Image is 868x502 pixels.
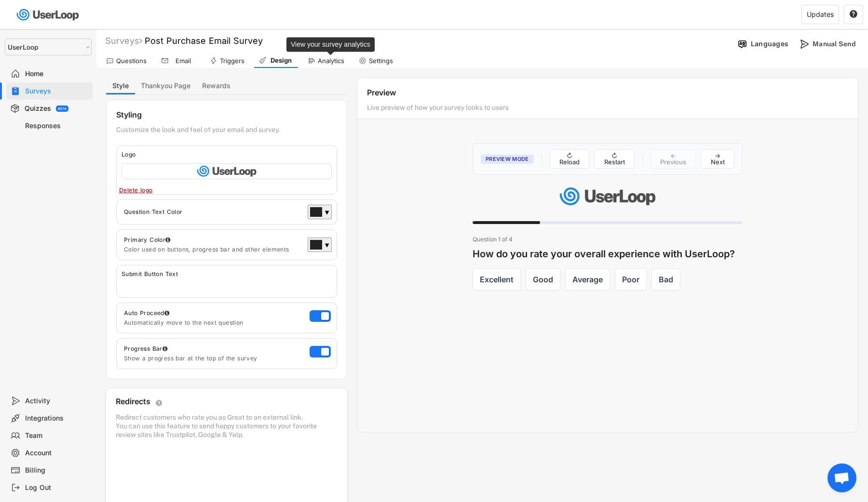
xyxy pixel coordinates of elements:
[119,186,259,194] div: Delete logo
[116,396,150,410] div: Redirects
[105,35,142,46] div: Surveys
[122,151,337,159] div: Logo
[367,88,848,101] div: Preview
[473,247,743,261] h3: How do you rate your overall experience with UserLoop?
[594,149,635,169] button: ↻ Restart
[651,268,680,291] label: Bad
[135,78,196,94] button: Thankyou Page
[25,104,51,113] div: Quizzes
[155,399,163,407] button: 
[25,449,89,458] div: Account
[124,309,305,317] div: Auto Proceed
[651,149,696,169] button: ← Previous
[559,185,656,209] img: Survey Logo
[220,57,244,65] div: Triggers
[124,345,305,353] div: Progress Bar
[124,208,303,216] div: Question Text Color
[807,11,834,18] div: Updates
[615,268,647,291] label: Poor
[124,319,305,327] div: Automatically move to the next question
[116,125,280,138] div: Customize the look and feel of your email and survey.
[124,246,303,253] div: Color used on buttons, progress bar and other elements
[701,149,734,169] button: → Next
[145,36,263,46] font: Post Purchase Email Survey
[325,208,329,218] div: ▼
[473,236,743,243] div: Question 1 of 4
[565,268,610,291] label: Average
[813,40,861,48] div: Manual Send
[473,268,521,291] label: Excellent
[481,155,534,164] span: Preview Mode
[850,10,857,18] text: 
[106,78,135,94] button: Style
[124,355,305,362] div: Show a progress bar at the top of the survey
[827,463,856,492] div: Open chat
[751,40,788,48] div: Languages
[25,483,89,492] div: Log Out
[367,103,767,116] div: Live preview of how your survey looks to users
[124,236,303,244] div: Primary Color
[14,5,82,25] img: userloop-logo-01.svg
[269,56,293,65] div: Design
[196,78,236,94] button: Rewards
[122,270,178,278] div: Submit Button Text
[550,149,590,169] button: ↻ Reload
[25,121,89,131] div: Responses
[369,57,393,65] div: Settings
[116,57,147,65] div: Questions
[325,241,329,251] div: ▼
[318,57,344,65] div: Analytics
[526,268,560,291] label: Good
[116,413,338,439] div: Redirect customers who rate you as Great to an external link. You can use this feature to send ha...
[849,10,858,19] button: 
[25,466,89,475] div: Billing
[25,414,89,423] div: Integrations
[25,69,89,79] div: Home
[25,87,89,96] div: Surveys
[116,110,142,123] div: Styling
[171,57,195,65] div: Email
[25,396,89,406] div: Activity
[58,107,67,110] div: BETA
[25,431,89,440] div: Team
[737,39,747,49] img: Language%20Icon.svg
